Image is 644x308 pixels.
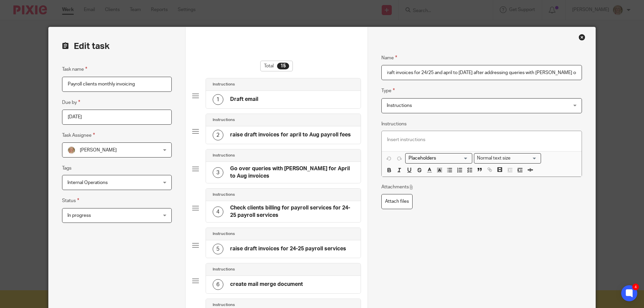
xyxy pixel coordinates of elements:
p: Attachments [381,184,414,190]
h4: Go over queries with [PERSON_NAME] for April to Aug invoices [230,165,354,180]
div: 5 [213,244,223,254]
div: 3 [213,167,223,178]
h4: create mail merge document [230,281,303,288]
div: 4 [632,284,639,290]
h4: Instructions [213,302,235,308]
input: Search for option [513,155,537,162]
label: Due by [62,99,80,106]
div: Search for option [405,153,472,164]
input: Search for option [406,155,468,162]
label: Instructions [381,121,407,127]
div: 2 [213,130,223,140]
label: Name [381,54,397,62]
label: Type [381,87,395,95]
h4: Instructions [213,82,235,87]
h4: Instructions [213,267,235,272]
h4: Instructions [213,153,235,158]
div: Close this dialog window [579,34,585,41]
label: Attach files [381,194,413,209]
h4: raise draft invoices for april to Aug payroll fees [230,131,351,138]
span: In progress [67,213,91,218]
span: Internal Operations [67,180,108,185]
label: Status [62,197,79,204]
span: Instructions [387,103,412,108]
input: Pick a date [62,110,172,125]
span: Normal text size [476,155,512,162]
h4: Check clients billing for payroll services for 24-25 payroll services [230,204,354,219]
h4: Instructions [213,192,235,197]
label: Tags [62,165,71,172]
div: 4 [213,206,223,217]
div: Total [260,61,293,71]
h4: Instructions [213,117,235,123]
div: Search for option [474,153,541,164]
h4: Draft email [230,96,258,103]
div: 6 [213,279,223,290]
div: 1 [213,94,223,105]
div: 15 [277,63,289,69]
h4: raise draft invoices for 24-25 payroll services [230,245,346,252]
h2: Edit task [62,41,172,52]
span: [PERSON_NAME] [80,148,117,152]
label: Task name [62,65,87,73]
label: Task Assignee [62,131,95,139]
img: JW%20photo.JPG [67,146,75,154]
h4: Instructions [213,231,235,237]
